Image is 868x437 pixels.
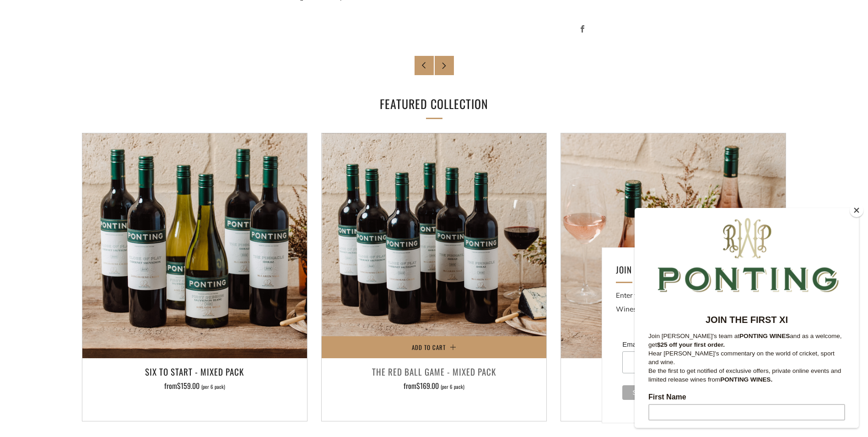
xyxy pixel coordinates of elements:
[622,338,826,350] label: Email Address
[283,94,585,114] h2: Featured collection
[616,262,824,277] h4: Join [PERSON_NAME]'s team at ponting Wines
[71,107,153,117] strong: JOIN THE FIRST XI
[404,380,464,391] span: from
[14,300,210,317] input: Subscribe
[850,203,863,217] button: Close
[14,124,210,141] p: Join [PERSON_NAME]'s team at and as a welcome, get
[87,364,302,379] h3: Six To Start - Mixed Pack
[14,185,210,196] label: First Name
[177,380,199,391] span: $159.00
[22,133,90,140] strong: $25 off your first order.
[616,289,835,316] p: Enter your email address below and get $25 off your first Ponting Wines order.
[441,384,464,389] span: (per 6 pack)
[326,364,542,379] h3: The Red Ball Game - Mixed Pack
[201,384,225,389] span: (per 6 pack)
[322,336,546,358] button: Add to Cart
[561,364,786,410] a: Rosé & Reds - Mixed Pack from$165.00 (per 6 pack)
[622,385,673,400] input: Subscribe
[14,141,210,158] p: Hear [PERSON_NAME]'s commentary on the world of cricket, sport and wine.
[164,380,225,391] span: from
[416,380,439,391] span: $169.00
[14,262,210,273] label: Email
[14,328,205,368] span: We will send you a confirmation email to subscribe. I agree to sign up to the Ponting Wines newsl...
[322,364,546,410] a: The Red Ball Game - Mixed Pack from$169.00 (per 6 pack)
[412,343,446,352] span: Add to Cart
[14,224,210,235] label: Last Name
[622,329,826,338] div: indicates required
[86,168,138,175] strong: PONTING WINES.
[566,364,781,379] h3: Rosé & Reds - Mixed Pack
[105,125,155,131] strong: PONTING WINES
[14,158,210,176] p: Be the first to get notified of exclusive offers, private online events and limited release wines...
[82,364,307,410] a: Six To Start - Mixed Pack from$159.00 (per 6 pack)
